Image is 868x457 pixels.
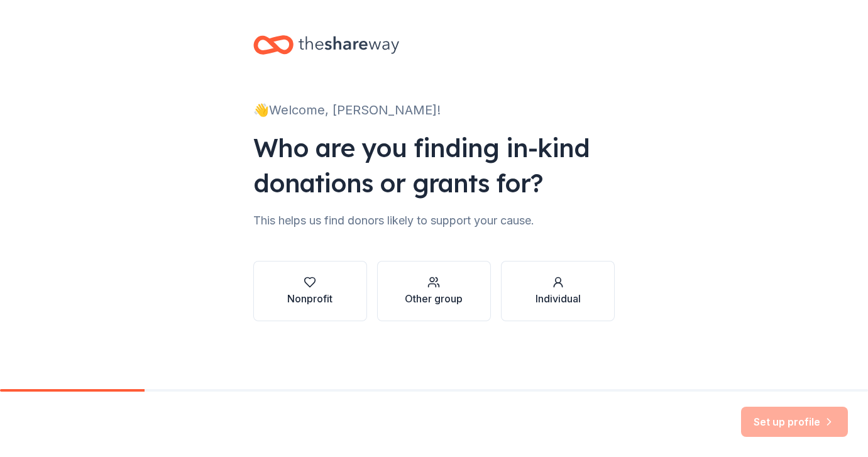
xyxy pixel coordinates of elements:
div: Individual [536,291,581,306]
div: Other group [405,291,463,306]
button: Other group [377,261,491,321]
div: This helps us find donors likely to support your cause. [253,211,615,231]
div: 👋 Welcome, [PERSON_NAME]! [253,100,615,120]
div: Nonprofit [287,291,332,306]
button: Individual [501,261,615,321]
button: Nonprofit [253,261,367,321]
div: Who are you finding in-kind donations or grants for? [253,130,615,201]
